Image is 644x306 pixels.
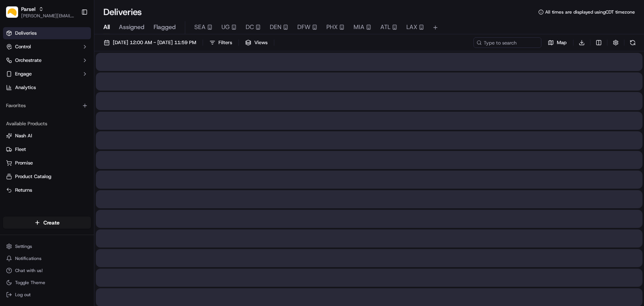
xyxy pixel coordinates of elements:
span: Filters [218,39,232,46]
button: Parsel [21,5,35,13]
span: Analytics [15,84,36,91]
span: Notifications [15,255,41,261]
button: Toggle Theme [3,277,91,288]
button: Map [544,37,570,48]
button: Chat with us! [3,265,91,276]
span: Create [43,219,60,226]
button: Nash AI [3,130,91,142]
span: All times are displayed using CDT timezone [545,9,635,15]
button: Engage [3,68,91,80]
span: Fleet [15,146,26,153]
span: Map [557,39,567,46]
span: Nash AI [15,132,32,139]
span: DC [246,23,254,32]
span: Log out [15,292,31,298]
div: Available Products [3,118,91,130]
button: Control [3,41,91,53]
span: DEN [270,23,281,32]
input: Type to search [473,37,541,48]
a: Fleet [6,146,88,153]
span: Deliveries [15,30,37,37]
img: Parsel [6,6,18,18]
a: Deliveries [3,27,91,39]
button: Filters [206,37,235,48]
span: Toggle Theme [15,280,45,286]
span: Orchestrate [15,57,41,64]
span: [DATE] 12:00 AM - [DATE] 11:59 PM [113,39,196,46]
span: Settings [15,243,32,249]
span: PHX [326,23,338,32]
button: Settings [3,241,91,252]
button: Fleet [3,143,91,155]
button: [PERSON_NAME][EMAIL_ADDRESS][PERSON_NAME][DOMAIN_NAME] [21,13,75,19]
span: LAX [406,23,417,32]
span: Promise [15,160,33,166]
a: Product Catalog [6,173,88,180]
span: Product Catalog [15,173,51,180]
a: Promise [6,160,88,166]
span: ATL [380,23,390,32]
button: [DATE] 12:00 AM - [DATE] 11:59 PM [100,37,200,48]
span: Assigned [119,23,144,32]
button: Orchestrate [3,54,91,66]
button: Promise [3,157,91,169]
span: Engage [15,71,32,77]
span: Returns [15,187,32,194]
button: Log out [3,289,91,300]
span: Chat with us! [15,268,43,274]
span: UG [221,23,230,32]
div: Favorites [3,100,91,112]
button: Create [3,217,91,229]
span: SEA [194,23,206,32]
button: Views [242,37,271,48]
span: Control [15,43,31,50]
span: All [103,23,110,32]
button: Refresh [627,37,638,48]
button: Returns [3,184,91,196]
button: Notifications [3,253,91,264]
a: Returns [6,187,88,194]
span: Views [254,39,267,46]
span: DFW [297,23,310,32]
h1: Deliveries [103,6,142,18]
button: ParselParsel[PERSON_NAME][EMAIL_ADDRESS][PERSON_NAME][DOMAIN_NAME] [3,3,78,21]
span: Flagged [154,23,176,32]
span: MIA [354,23,364,32]
button: Product Catalog [3,171,91,183]
a: Analytics [3,81,91,94]
a: Nash AI [6,132,88,139]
